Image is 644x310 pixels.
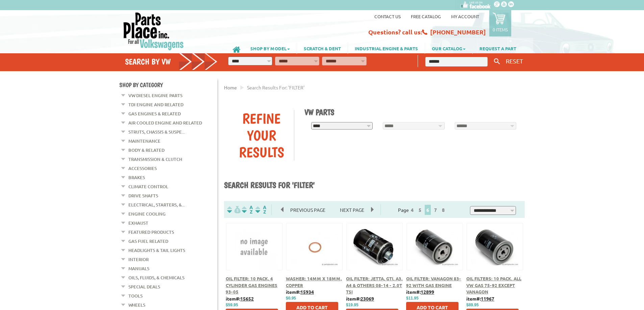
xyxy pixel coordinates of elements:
a: Gas Fuel Related [128,237,168,246]
button: Keyword Search [492,56,502,67]
span: $19.95 [346,303,358,307]
img: Parts Place Inc! [123,12,184,51]
u: 15652 [240,295,254,302]
a: Oil Filters: 10 Pack. All VW Gas 75-92 except Vanagon [466,276,521,294]
span: Next Page [333,205,371,215]
u: 15934 [300,289,314,295]
h1: VW Parts [304,107,520,117]
span: $11.95 [406,296,419,301]
a: Home [224,84,237,90]
b: item#: [286,289,314,295]
a: Interior [128,255,149,264]
a: Special Deals [128,282,160,291]
a: Body & Related [128,146,165,154]
a: Maintenance [128,137,160,145]
h4: Shop By Category [119,81,217,88]
a: Washer: 14mm X 18mm, Copper [286,276,342,288]
a: Engine Cooling [128,209,166,218]
a: Air Cooled Engine and Related [128,118,202,127]
a: Tools [128,291,143,300]
a: Headlights & Tail Lights [128,246,185,255]
span: RESET [506,57,523,64]
a: Previous Page [281,207,333,213]
a: Oil Filter: Vanagon 83-92 with Gas Engine [406,276,461,288]
u: 12899 [421,289,434,295]
a: Featured Products [128,228,174,236]
span: Search results for: 'FILTER' [247,84,304,90]
b: item#: [406,289,434,295]
b: item#: [466,295,494,302]
a: 8 [440,207,446,213]
a: Accessories [128,164,157,173]
a: Manuals [128,264,149,273]
a: Gas Engines & Related [128,109,181,118]
p: 0 items [493,27,508,32]
a: Exhaust [128,219,148,227]
a: INDUSTRIAL ENGINE & PARTS [348,43,425,54]
button: RESET [503,56,526,66]
a: Oil Filter: Jetta, GTI, A3, A4 & Others 08-14 - 2.0T TSI [346,276,403,294]
u: 11967 [481,295,494,302]
img: Sort by Sales Rank [254,206,268,214]
a: Oil Filter: 10 Pack, 4 Cylinder Gas Engines 93-05 [226,276,277,294]
h1: Search results for 'FILTER' [224,180,525,191]
a: TDI Engine and Related [128,100,183,109]
span: $59.95 [226,303,238,307]
a: Next Page [333,207,371,213]
a: SHOP BY MODEL [244,43,297,54]
a: REQUEST A PART [473,43,523,54]
img: filterpricelow.svg [227,206,241,214]
a: Transmission & Clutch [128,155,182,164]
a: Contact us [374,13,401,19]
a: 0 items [489,10,511,36]
b: item#: [346,295,374,302]
span: $89.95 [466,303,479,307]
div: Page [380,204,465,215]
span: Previous Page [283,205,332,215]
a: VW Diesel Engine Parts [128,91,182,100]
a: Struts, Chassis & Suspe... [128,128,185,136]
a: Electrical, Starters, &... [128,200,185,209]
a: Brakes [128,173,145,182]
a: 7 [432,207,439,213]
u: 23069 [361,295,374,302]
img: Sort by Headline [241,206,254,214]
h4: Search by VW [125,57,218,66]
a: 4 [409,207,415,213]
a: Climate Control [128,182,168,191]
div: Refine Your Results [229,110,294,161]
a: Free Catalog [411,13,441,19]
a: Oils, Fluids, & Chemicals [128,273,184,282]
a: Wheels [128,301,145,309]
span: 6 [425,205,431,215]
b: item#: [226,295,254,302]
a: My Account [451,13,479,19]
a: Drive Shafts [128,191,158,200]
a: OUR CATALOG [425,43,472,54]
a: 5 [417,207,423,213]
a: SCRATCH & DENT [297,43,348,54]
span: $0.95 [286,296,296,301]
